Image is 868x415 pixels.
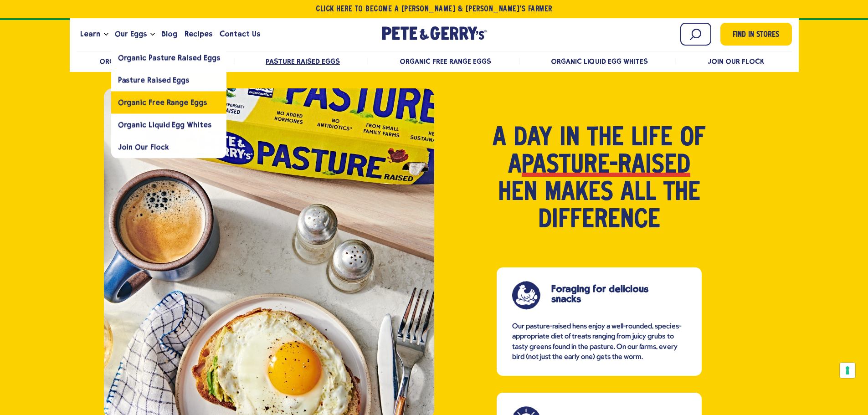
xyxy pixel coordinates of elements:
nav: desktop product menu [77,51,792,71]
a: Blog [158,22,181,46]
a: Organic Pasture Raised Eggs [99,57,206,66]
a: Recipes [181,22,216,46]
a: Learn [77,22,104,46]
a: Organic Free Range Eggs [111,91,227,113]
span: Join Our Flock [118,143,169,151]
span: Find in Stores [733,29,779,41]
a: Join Our Flock [708,57,764,66]
p: Our pasture-raised hens enjoy a well-rounded, species-appropriate diet of treats ranging from jui... [512,322,686,363]
a: Find in Stores [720,23,792,46]
h2: A day in the life of a hen makes all the difference [492,125,706,234]
a: Organic Liquid Egg Whites [111,113,227,136]
button: Open the dropdown menu for Learn [104,33,108,36]
button: Open the dropdown menu for Our Eggs [150,33,155,36]
a: Organic Liquid Egg Whites [551,57,648,66]
a: Contact Us [216,22,264,46]
a: Organic Pasture Raised Eggs [111,46,227,69]
span: Organic Pasture Raised Eggs [118,53,220,62]
span: Contact Us [220,28,260,40]
input: Search [680,23,711,46]
span: Pasture Raised Eggs [118,76,189,84]
span: Organic Free Range Eggs [118,98,207,107]
a: Organic Free Range Eggs [400,57,491,66]
a: Join Our Flock [111,136,227,158]
span: Blog [161,28,177,40]
button: Your consent preferences for tracking technologies [840,363,855,378]
span: Our Eggs [115,28,147,40]
a: Pasture Raised Eggs [111,69,227,91]
h3: Foraging for delicious snacks [551,284,673,304]
strong: pasture-raised [522,152,690,179]
a: Our Eggs [111,22,150,46]
span: Recipes [185,28,212,40]
span: Organic Liquid Egg Whites [118,120,211,129]
span: Learn [80,28,100,40]
a: Pasture Raised Eggs [266,57,339,66]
